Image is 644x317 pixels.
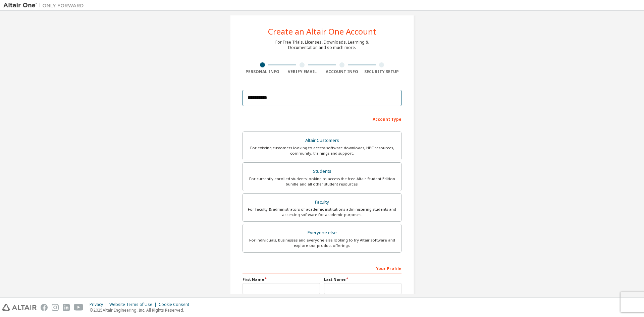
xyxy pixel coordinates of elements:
[109,302,159,307] div: Website Terms of Use
[282,69,322,74] div: Verify Email
[268,28,376,36] div: Create an Altair One Account
[275,40,369,50] div: For Free Trials, Licenses, Downloads, Learning & Documentation and so much more.
[159,302,193,307] div: Cookie Consent
[247,198,397,207] div: Faculty
[324,277,401,282] label: Last Name
[247,228,397,237] div: Everyone else
[243,263,401,273] div: Your Profile
[52,304,59,311] img: instagram.svg
[247,207,397,217] div: For faculty & administrators of academic institutions administering students and accessing softwa...
[243,113,401,124] div: Account Type
[63,304,70,311] img: linkedin.svg
[247,237,397,248] div: For individuals, businesses and everyone else looking to try Altair software and explore our prod...
[90,307,193,313] p: © 2025 Altair Engineering, Inc. All Rights Reserved.
[247,136,397,145] div: Altair Customers
[41,304,48,311] img: facebook.svg
[3,2,87,9] img: Altair One
[90,302,109,307] div: Privacy
[322,69,362,74] div: Account Info
[2,304,37,311] img: altair_logo.svg
[243,69,282,74] div: Personal Info
[74,304,84,311] img: youtube.svg
[247,167,397,176] div: Students
[243,277,320,282] label: First Name
[247,176,397,187] div: For currently enrolled students looking to access the free Altair Student Edition bundle and all ...
[247,145,397,156] div: For existing customers looking to access software downloads, HPC resources, community, trainings ...
[362,69,402,74] div: Security Setup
